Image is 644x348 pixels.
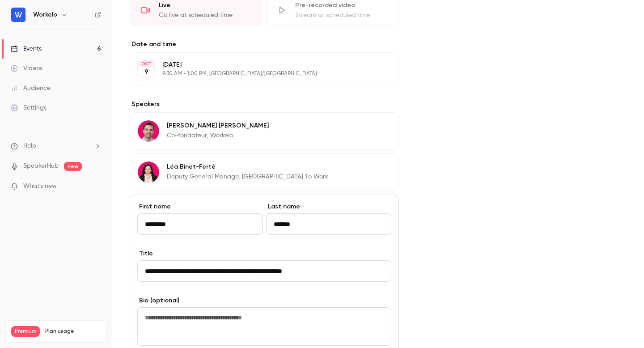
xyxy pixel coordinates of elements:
p: [DATE] [162,60,352,69]
div: Events [11,44,42,53]
label: Last name [266,202,391,211]
span: new [64,162,82,171]
p: 9 [144,68,148,76]
div: Go live at scheduled time [159,11,251,20]
p: 9:30 AM - 1:00 PM, [GEOGRAPHIC_DATA]/[GEOGRAPHIC_DATA] [162,70,352,77]
div: Alexandre Grenier[PERSON_NAME] [PERSON_NAME]Co-fondateur, Workelo [130,112,399,150]
li: help-dropdown-opener [11,141,101,151]
p: Léa Binet-Ferté [167,162,328,171]
span: Premium [11,326,40,337]
div: Audience [11,84,51,93]
label: First name [137,202,263,211]
div: Settings [11,103,47,112]
img: Léa Binet-Ferté [138,161,159,183]
h6: Workelo [33,10,57,19]
p: [PERSON_NAME] [PERSON_NAME] [167,121,269,130]
label: Bio (optional) [137,296,391,305]
a: SpeakerHub [23,161,59,171]
p: Co-fondateur, Workelo [167,131,269,140]
div: Léa Binet-FertéLéa Binet-FertéDeputy General Manage, [GEOGRAPHIC_DATA] To Work [130,153,399,191]
div: Pre-recorded video [295,1,388,10]
div: Live [159,1,251,10]
div: Stream at scheduled time [295,11,388,20]
span: Plan usage [45,328,101,335]
span: Help [23,141,36,151]
img: Alexandre Grenier [138,120,159,142]
img: Workelo [11,8,25,22]
p: Deputy General Manage, [GEOGRAPHIC_DATA] To Work [167,172,328,181]
div: Videos [11,64,42,73]
label: Date and time [130,40,399,49]
label: Speakers [130,100,399,109]
div: OCT [138,61,154,67]
span: What's new [23,182,57,191]
label: Title [137,249,391,258]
